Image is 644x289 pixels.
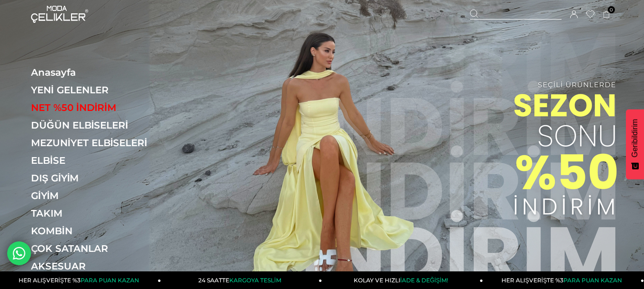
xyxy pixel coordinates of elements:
[31,67,162,78] a: Anasayfa
[31,225,162,237] a: KOMBİN
[31,137,162,149] a: MEZUNİYET ELBİSELERİ
[608,6,615,13] span: 0
[483,271,644,289] a: HER ALIŞVERİŞTE %3PARA PUAN KAZAN
[563,277,622,284] span: PARA PUAN KAZAN
[631,119,639,158] span: Geribildirim
[626,110,644,179] button: Geribildirim - Show survey
[31,155,162,166] a: ELBİSE
[31,190,162,201] a: GİYİM
[161,271,322,289] a: 24 SAATTEKARGOYA TESLİM
[31,102,162,113] a: NET %50 İNDİRİM
[31,120,162,131] a: DÜĞÜN ELBİSELERİ
[31,6,88,23] img: logo
[400,277,448,284] span: İADE & DEĞİŞİM!
[229,277,281,284] span: KARGOYA TESLİM
[31,172,162,184] a: DIŞ GİYİM
[603,11,610,18] a: 0
[31,260,162,272] a: AKSESUAR
[81,277,139,284] span: PARA PUAN KAZAN
[31,243,162,254] a: ÇOK SATANLAR
[31,208,162,219] a: TAKIM
[31,84,162,96] a: YENİ GELENLER
[322,271,483,289] a: KOLAY VE HIZLIİADE & DEĞİŞİM!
